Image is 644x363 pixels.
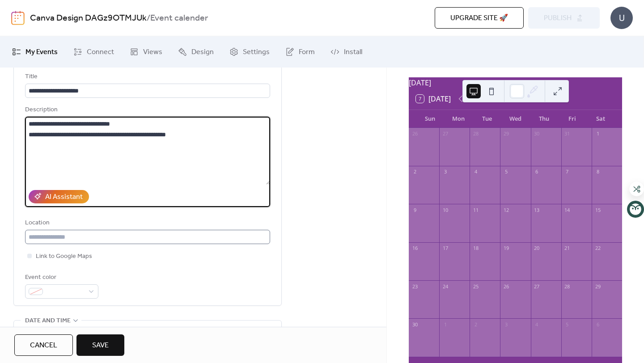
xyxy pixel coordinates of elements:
[411,245,418,252] div: 16
[594,131,601,137] div: 1
[610,7,633,29] div: U
[411,169,418,175] div: 2
[25,105,268,115] div: Description
[594,321,601,328] div: 6
[558,110,587,128] div: Fri
[25,72,268,82] div: Title
[411,131,418,137] div: 26
[171,40,220,64] a: Design
[442,169,449,175] div: 3
[472,245,479,252] div: 18
[30,10,147,27] a: Canva Design DAGz9OTMJUk
[435,7,524,29] button: Upgrade site 🚀
[442,131,449,137] div: 27
[503,245,509,252] div: 19
[29,190,89,203] button: AI Assistant
[564,245,571,252] div: 21
[442,207,449,213] div: 10
[534,207,540,213] div: 13
[594,245,601,252] div: 22
[450,13,508,24] span: Upgrade site 🚀
[534,283,540,290] div: 27
[25,272,97,283] div: Event color
[413,93,454,105] button: 7[DATE]
[25,218,268,228] div: Location
[442,321,449,328] div: 1
[25,316,71,326] span: Date and time
[503,321,509,328] div: 3
[442,245,449,252] div: 17
[564,131,571,137] div: 31
[299,47,315,58] span: Form
[594,283,601,290] div: 29
[534,131,540,137] div: 30
[324,40,369,64] a: Install
[87,47,114,58] span: Connect
[36,251,92,262] span: Link to Google Maps
[416,110,445,128] div: Sun
[191,47,214,58] span: Design
[501,110,530,128] div: Wed
[564,207,571,213] div: 14
[411,283,418,290] div: 23
[503,169,509,175] div: 5
[586,110,615,128] div: Sat
[473,110,501,128] div: Tue
[5,40,64,64] a: My Events
[594,207,601,213] div: 15
[472,207,479,213] div: 11
[472,321,479,328] div: 2
[76,334,124,356] button: Save
[594,169,601,175] div: 8
[25,47,58,58] span: My Events
[14,334,73,356] button: Cancel
[534,245,540,252] div: 20
[123,40,169,64] a: Views
[472,169,479,175] div: 4
[143,47,162,58] span: Views
[442,283,449,290] div: 24
[534,169,540,175] div: 6
[564,169,571,175] div: 7
[223,40,276,64] a: Settings
[472,283,479,290] div: 25
[279,40,322,64] a: Form
[503,131,509,137] div: 29
[150,10,208,27] b: Event calender
[67,40,121,64] a: Connect
[445,110,473,128] div: Mon
[534,321,540,328] div: 4
[411,207,418,213] div: 9
[503,283,509,290] div: 26
[243,47,270,58] span: Settings
[564,321,571,328] div: 5
[530,110,558,128] div: Thu
[11,11,25,25] img: logo
[564,283,571,290] div: 28
[30,340,57,351] span: Cancel
[503,207,509,213] div: 12
[411,321,418,328] div: 30
[92,340,109,351] span: Save
[472,131,479,137] div: 28
[45,192,83,203] div: AI Assistant
[409,77,622,88] div: [DATE]
[147,10,150,27] b: /
[344,47,362,58] span: Install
